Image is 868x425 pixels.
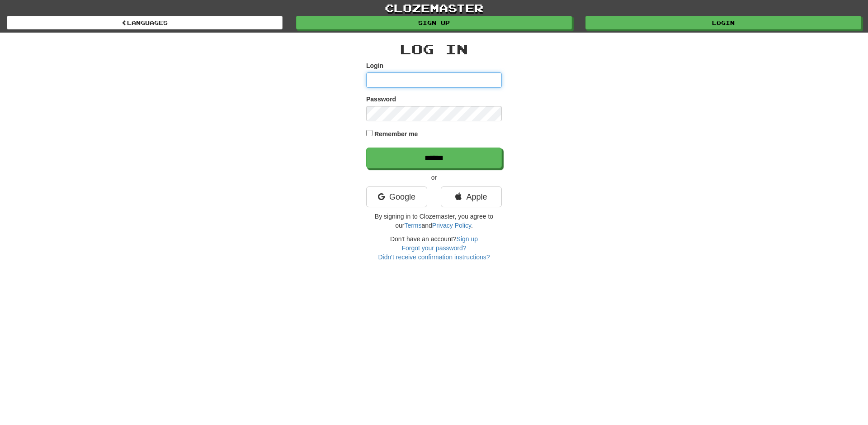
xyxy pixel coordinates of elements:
label: Remember me [374,129,418,138]
a: Terms [404,222,421,229]
a: Forgot your password? [401,244,466,252]
a: Sign up [457,235,478,243]
p: By signing in to Clozemaster, you agree to our and . [366,212,502,230]
label: Login [366,61,383,70]
label: Password [366,95,396,104]
p: or [366,173,502,182]
a: Apple [441,186,502,207]
a: Login [585,16,861,29]
a: Privacy Policy [432,222,471,229]
h2: Log In [366,42,502,57]
a: Languages [7,16,283,29]
a: Google [366,186,427,207]
a: Didn't receive confirmation instructions? [378,253,490,261]
a: Sign up [296,16,572,29]
div: Don't have an account? [366,234,502,262]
